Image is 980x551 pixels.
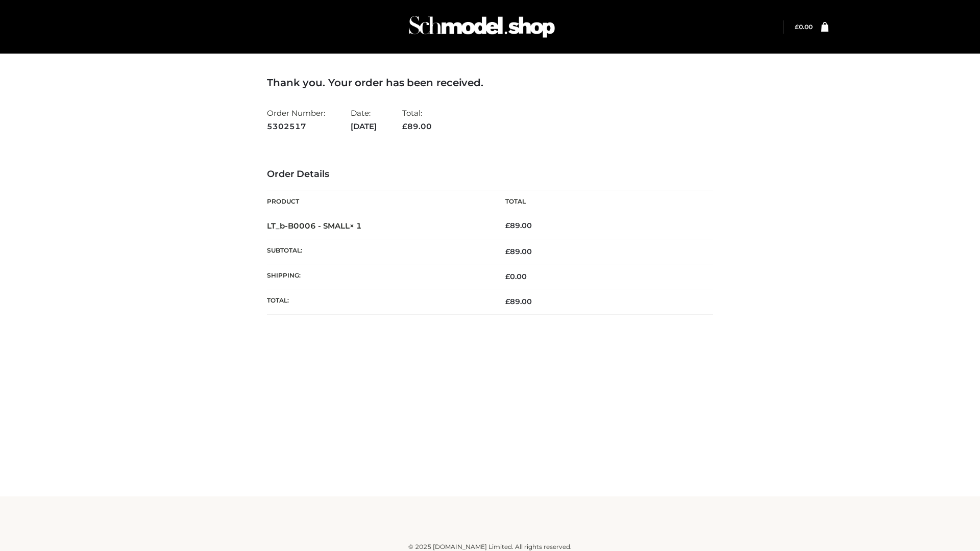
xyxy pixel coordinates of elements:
span: £ [402,121,407,131]
th: Product [267,190,490,213]
span: 89.00 [505,247,532,256]
span: £ [795,23,799,31]
bdi: 0.00 [795,23,813,31]
bdi: 89.00 [505,221,532,230]
h3: Thank you. Your order has been received. [267,77,713,89]
span: £ [505,247,510,256]
h3: Order Details [267,169,713,180]
img: Schmodel Admin 964 [405,7,558,47]
span: £ [505,297,510,306]
span: 89.00 [402,121,432,131]
li: Total: [402,104,432,135]
a: £0.00 [795,23,813,31]
strong: × 1 [350,221,362,231]
th: Total: [267,289,490,314]
strong: [DATE] [351,120,377,133]
span: £ [505,221,510,230]
bdi: 0.00 [505,272,527,281]
th: Subtotal: [267,239,490,264]
strong: 5302517 [267,120,325,133]
th: Total [490,190,713,213]
strong: LT_b-B0006 - SMALL [267,221,362,231]
th: Shipping: [267,264,490,289]
li: Date: [351,104,377,135]
span: 89.00 [505,297,532,306]
li: Order Number: [267,104,325,135]
span: £ [505,272,510,281]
